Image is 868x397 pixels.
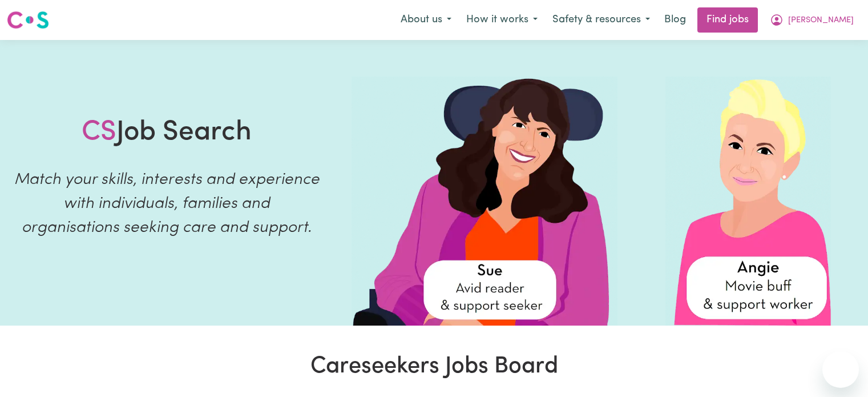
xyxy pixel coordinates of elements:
p: Match your skills, interests and experience with individuals, families and organisations seeking ... [14,168,320,240]
span: [PERSON_NAME] [788,14,854,27]
iframe: Button to launch messaging window [822,351,859,388]
button: How it works [459,8,545,32]
button: Safety & resources [545,8,657,32]
button: My Account [762,8,861,32]
a: Find jobs [697,7,758,33]
h1: Job Search [82,117,252,150]
img: Careseekers logo [7,10,49,30]
button: About us [393,8,459,32]
a: Blog [657,7,693,33]
span: CS [82,119,116,146]
a: Careseekers logo [7,7,49,33]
